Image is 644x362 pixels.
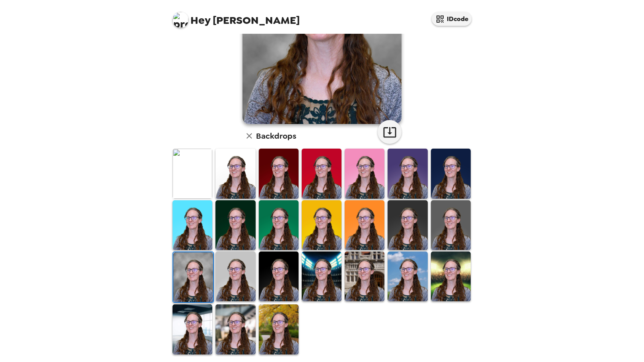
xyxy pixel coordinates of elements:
[173,8,300,26] span: [PERSON_NAME]
[173,149,212,198] img: Original
[173,12,188,28] img: profile pic
[432,12,471,26] button: IDcode
[256,130,296,142] h6: Backdrops
[190,13,210,27] span: Hey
